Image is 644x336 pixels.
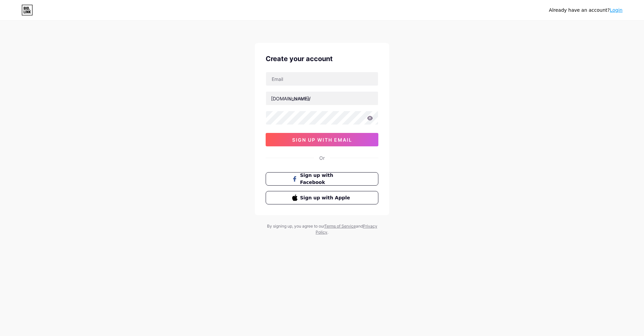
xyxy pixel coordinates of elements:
span: sign up with email [292,137,352,143]
div: [DOMAIN_NAME]/ [271,95,311,102]
input: Email [266,72,378,86]
div: Create your account [266,54,378,64]
button: Sign up with Apple [266,191,378,204]
button: Sign up with Facebook [266,172,378,186]
div: Or [319,154,325,161]
div: Already have an account? [549,7,623,14]
span: Sign up with Facebook [300,172,352,186]
a: Login [610,7,623,13]
div: By signing up, you agree to our and . [265,223,379,235]
input: username [266,92,378,105]
span: Sign up with Apple [300,194,352,201]
button: sign up with email [266,133,378,146]
a: Terms of Service [324,224,356,229]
